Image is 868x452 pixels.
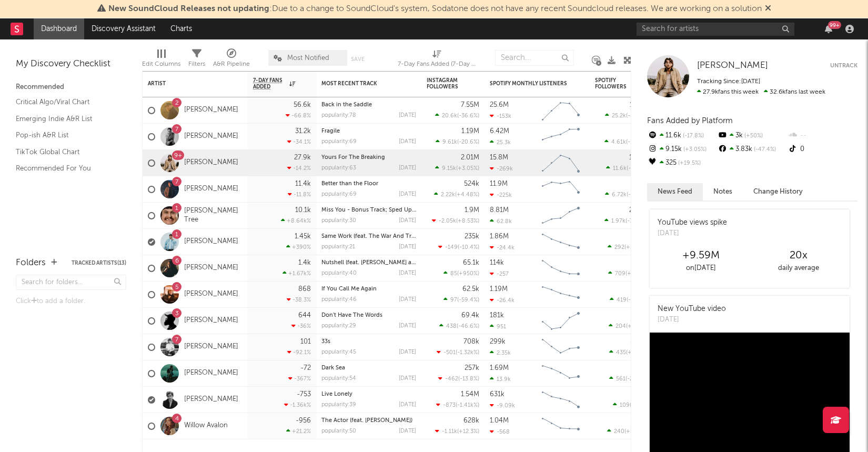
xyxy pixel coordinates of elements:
div: 11.9M [490,180,508,187]
a: [PERSON_NAME] [184,264,238,273]
div: My Discovery Checklist [16,58,126,71]
div: -34.1 % [287,138,311,145]
div: [DATE] [399,376,416,381]
div: [DATE] [399,428,416,434]
div: popularity: 39 [321,402,356,408]
div: Filters [188,45,205,75]
div: ( ) [605,112,648,119]
span: +12.3 % [459,429,478,435]
span: 85 [450,271,457,277]
a: Yours For The Breaking [321,155,385,160]
span: Tracking Since: [DATE] [697,78,760,85]
div: ( ) [608,244,648,250]
div: [DATE] [399,218,416,224]
span: 240 [614,429,624,435]
span: -13.8 % [460,376,478,382]
div: 65.1k [463,259,479,266]
div: 62.5k [462,286,479,293]
button: Change History [743,183,813,200]
a: [PERSON_NAME] [184,106,238,115]
div: ( ) [604,138,648,145]
div: New YouTube video [658,304,726,315]
div: 31.2k [295,128,311,135]
a: Fragile [321,128,340,134]
div: -92.1 % [287,349,311,356]
div: Back in the Saddle [321,102,416,108]
span: New SoundCloud Releases not updating [108,5,269,13]
div: ( ) [607,428,648,435]
div: 25.6M [490,102,509,108]
div: 1.19M [461,128,479,135]
a: [PERSON_NAME] [184,395,238,404]
div: popularity: 69 [321,139,357,145]
div: -753 [297,391,311,398]
div: -14.2 % [287,165,311,172]
div: [DATE] [399,402,416,408]
svg: Chart title [537,229,584,255]
a: Miss You - Bonus Track; Sped Up Version [321,207,434,213]
input: Search... [495,50,574,66]
div: 325 [647,156,717,170]
span: -501 [443,350,456,356]
span: Dismiss [765,5,771,13]
a: Recommended For You [16,163,116,174]
div: -568 [490,428,510,435]
div: Better than the Floor [321,181,416,187]
div: Live Lonely [321,391,416,397]
div: A&R Pipeline [213,58,250,71]
a: Willow Avalon [184,421,228,430]
span: 109 [620,403,630,408]
a: The Actor (feat. [PERSON_NAME]) [321,418,412,424]
div: -956 [296,417,311,424]
div: 299k [490,338,506,345]
span: -462 [445,376,458,382]
span: +50 % [743,133,763,139]
a: [PERSON_NAME] [184,290,238,299]
div: 114k [490,259,504,266]
svg: Chart title [537,150,584,176]
div: popularity: 30 [321,218,356,224]
span: -46.6 % [458,324,478,329]
div: ( ) [443,270,479,277]
div: -225k [490,192,512,198]
div: A&R Pipeline [213,45,250,75]
div: popularity: 45 [321,349,356,355]
div: +390 % [286,244,311,250]
div: ( ) [438,375,479,382]
div: Yours For The Breaking [321,155,416,160]
a: [PERSON_NAME] [184,158,238,167]
span: +3.05 % [458,166,478,172]
span: : Due to a change to SoundCloud's system, Sodatone does not have any recent Soundcloud releases. ... [108,5,762,13]
div: ( ) [435,165,479,172]
span: 9.61k [442,139,457,145]
a: Don't Have The Words [321,313,382,318]
svg: Chart title [537,413,584,439]
div: 11.4k [295,180,311,187]
div: 11.6k [647,129,717,143]
a: [PERSON_NAME] Tree [184,207,243,225]
div: -9.09k [490,402,515,409]
svg: Chart title [537,282,584,308]
span: -2.05k [439,218,456,224]
div: 1.4k [298,259,311,266]
div: Dark Sea [321,365,416,371]
div: popularity: 46 [321,297,357,303]
div: ( ) [435,428,479,435]
div: [DATE] [399,165,416,171]
div: 1.45k [295,233,311,240]
span: 4.61k [611,139,626,145]
div: 27.9k [294,154,311,161]
span: +8.53 % [458,218,478,224]
div: 7-Day Fans Added (7-Day Fans Added) [398,45,477,75]
div: ( ) [434,191,479,198]
div: Miss You - Bonus Track; Sped Up Version [321,207,416,213]
span: -1.32k % [457,350,478,356]
svg: Chart title [537,308,584,334]
div: 524k [464,180,479,187]
div: [DATE] [399,139,416,145]
div: 8.81M [490,207,509,214]
div: 7.55M [461,102,479,108]
div: [DATE] [399,297,416,303]
svg: Chart title [537,124,584,150]
a: Nutshell (feat. [PERSON_NAME] and [PERSON_NAME]) [321,260,468,266]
